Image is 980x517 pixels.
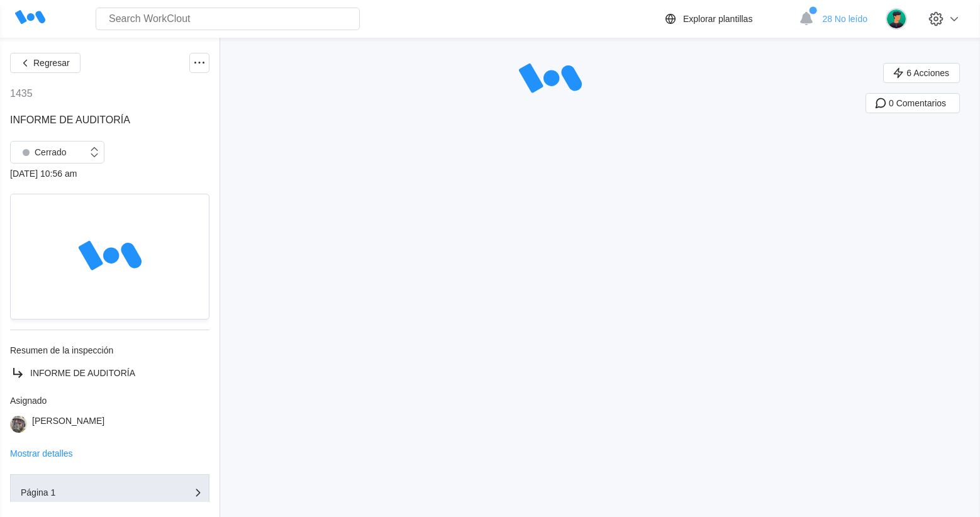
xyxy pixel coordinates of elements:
[10,474,209,511] button: Página 1
[683,14,753,24] div: Explorar plantillas
[96,8,360,30] input: Search WorkClout
[17,143,67,161] div: Cerrado
[10,345,209,355] div: Resumen de la inspección
[10,88,33,99] div: 1435
[10,53,81,73] button: Regresar
[822,14,867,24] span: 28 No leído
[663,11,793,26] a: Explorar plantillas
[866,93,960,113] button: 0 Comentarios
[10,416,27,433] img: 2f847459-28ef-4a61-85e4-954d408df519.jpg
[10,396,209,406] div: Asignado
[10,365,209,381] a: INFORME DE AUDITORÍA
[10,114,130,125] span: INFORME DE AUDITORÍA
[883,63,960,83] button: 6 Acciones
[32,416,104,433] div: [PERSON_NAME]
[886,8,907,30] img: user.png
[30,368,135,378] span: INFORME DE AUDITORÍA
[10,169,209,179] div: [DATE] 10:56 am
[906,69,949,77] span: 6 Acciones
[889,99,946,108] span: 0 Comentarios
[33,58,70,67] span: Regresar
[10,449,73,458] button: Mostrar detalles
